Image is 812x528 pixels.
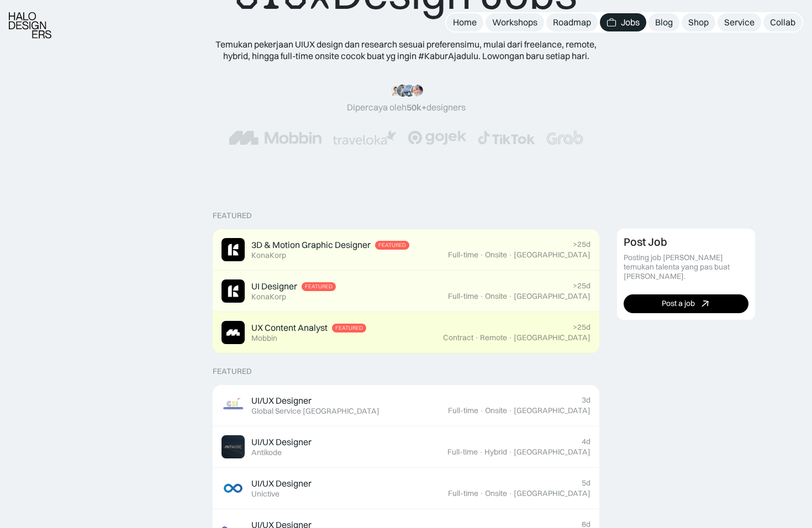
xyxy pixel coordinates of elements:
[514,489,590,498] div: [GEOGRAPHIC_DATA]
[443,333,473,342] div: Contract
[724,17,755,28] div: Service
[770,17,795,28] div: Collab
[448,292,478,301] div: Full-time
[582,395,590,405] div: 3d
[479,406,484,415] div: ·
[347,102,466,113] div: Dipercaya oleh designers
[763,13,802,31] a: Collab
[485,406,507,415] div: Onsite
[251,322,328,334] div: UX Content Analyst
[448,489,478,498] div: Full-time
[624,235,667,249] div: Post Job
[213,229,599,271] a: Job Image3D & Motion Graphic DesignerFeaturedKonaKorp>25dFull-time·Onsite·[GEOGRAPHIC_DATA]
[624,253,748,281] div: Posting job [PERSON_NAME] temukan talenta yang pas buat [PERSON_NAME].
[335,325,363,331] div: Featured
[251,478,312,489] div: UI/UX Designer
[553,17,591,28] div: Roadmap
[251,292,286,302] div: KonaKorp
[251,395,312,406] div: UI/UX Designer
[251,251,286,260] div: KonaKorp
[514,250,590,260] div: [GEOGRAPHIC_DATA]
[508,447,513,457] div: ·
[718,13,761,31] a: Service
[573,240,590,249] div: >25d
[546,13,598,31] a: Roadmap
[508,292,513,301] div: ·
[582,437,590,446] div: 4d
[492,17,537,28] div: Workshops
[213,367,252,376] div: Featured
[479,292,484,301] div: ·
[573,323,590,332] div: >25d
[508,250,513,260] div: ·
[474,333,479,342] div: ·
[514,292,590,301] div: [GEOGRAPHIC_DATA]
[222,477,245,500] img: Job Image
[479,489,484,498] div: ·
[582,478,590,488] div: 5d
[624,294,748,313] a: Post a job
[485,489,507,498] div: Onsite
[514,406,590,415] div: [GEOGRAPHIC_DATA]
[655,17,673,28] div: Blog
[251,436,312,448] div: UI/UX Designer
[378,242,406,249] div: Featured
[213,468,599,509] a: Job ImageUI/UX DesignerUnictive5dFull-time·Onsite·[GEOGRAPHIC_DATA]
[251,334,277,343] div: Mobbin
[485,250,507,260] div: Onsite
[682,13,715,31] a: Shop
[479,447,483,457] div: ·
[484,447,507,457] div: Hybrid
[251,489,280,499] div: Unictive
[688,17,709,28] div: Shop
[213,426,599,468] a: Job ImageUI/UX DesignerAntikode4dFull-time·Hybrid·[GEOGRAPHIC_DATA]
[508,406,513,415] div: ·
[213,312,599,353] a: Job ImageUX Content AnalystFeaturedMobbin>25dContract·Remote·[GEOGRAPHIC_DATA]
[508,489,513,498] div: ·
[213,271,599,312] a: Job ImageUI DesignerFeaturedKonaKorp>25dFull-time·Onsite·[GEOGRAPHIC_DATA]
[305,283,333,290] div: Featured
[251,281,297,292] div: UI Designer
[573,281,590,291] div: >25d
[514,333,590,342] div: [GEOGRAPHIC_DATA]
[251,406,379,416] div: Global Service [GEOGRAPHIC_DATA]
[453,17,477,28] div: Home
[480,333,507,342] div: Remote
[222,238,245,261] img: Job Image
[213,211,252,220] div: Featured
[222,321,245,344] img: Job Image
[600,13,646,31] a: Jobs
[222,279,245,303] img: Job Image
[447,447,478,457] div: Full-time
[648,13,679,31] a: Blog
[446,13,483,31] a: Home
[621,17,640,28] div: Jobs
[222,394,245,417] img: Job Image
[222,435,245,458] img: Job Image
[485,292,507,301] div: Onsite
[448,406,478,415] div: Full-time
[407,102,426,113] span: 50k+
[508,333,513,342] div: ·
[251,448,282,457] div: Antikode
[514,447,590,457] div: [GEOGRAPHIC_DATA]
[662,299,695,308] div: Post a job
[479,250,484,260] div: ·
[213,385,599,426] a: Job ImageUI/UX DesignerGlobal Service [GEOGRAPHIC_DATA]3dFull-time·Onsite·[GEOGRAPHIC_DATA]
[486,13,544,31] a: Workshops
[251,239,371,251] div: 3D & Motion Graphic Designer
[207,39,605,62] div: Temukan pekerjaan UIUX design dan research sesuai preferensimu, mulai dari freelance, remote, hyb...
[448,250,478,260] div: Full-time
